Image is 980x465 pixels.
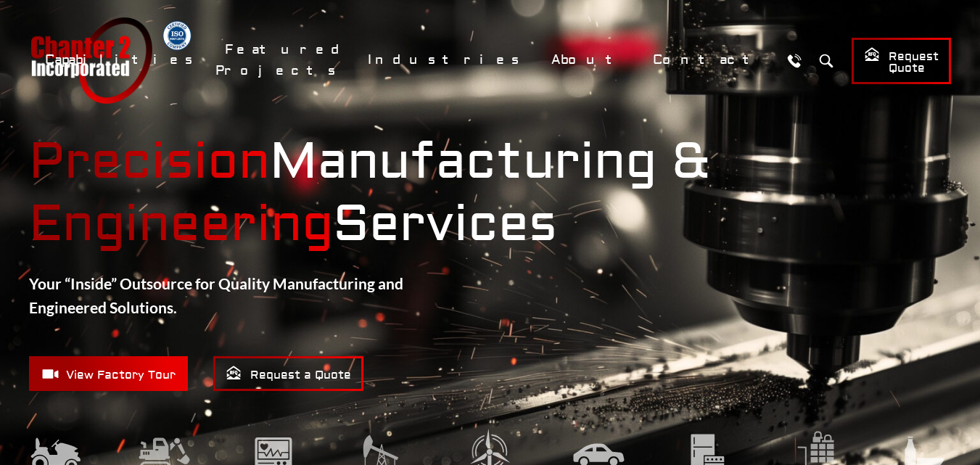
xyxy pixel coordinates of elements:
[29,131,270,193] mark: Precision
[358,44,535,75] a: Industries
[36,44,208,75] a: Capabilities
[29,356,188,391] a: View Factory Tour
[852,38,951,84] a: Request Quote
[29,131,951,256] strong: Manufacturing & Services
[215,34,351,86] a: Featured Projects
[864,46,939,76] span: Request Quote
[781,47,807,74] a: Call Us
[226,365,351,383] span: Request a Quote
[542,44,636,75] a: About
[643,44,773,75] a: Contact
[29,194,333,255] mark: Engineering
[29,274,403,317] strong: Your “Inside” Outsource for Quality Manufacturing and Engineered Solutions.
[213,356,363,391] a: Request a Quote
[41,365,176,383] span: View Factory Tour
[812,47,839,74] button: Search
[29,17,152,104] a: Chapter 2 Incorporated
